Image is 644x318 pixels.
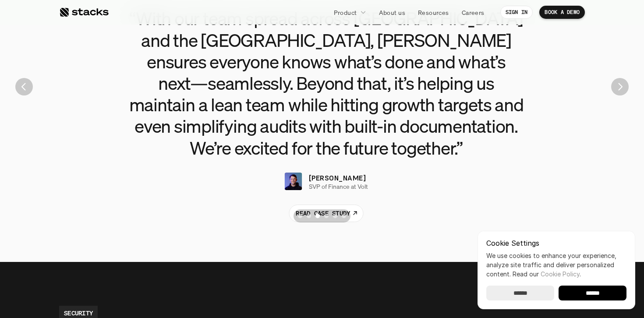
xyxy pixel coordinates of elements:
[539,6,585,19] a: BOOK A DEMO
[15,78,33,95] img: Back Arrow
[313,209,322,223] button: Scroll to page 3
[513,270,581,278] span: Read our .
[309,173,366,183] p: [PERSON_NAME]
[322,209,331,223] button: Scroll to page 4
[486,240,626,247] p: Cookie Settings
[15,78,33,95] button: Previous
[611,78,629,95] button: Next
[129,7,524,158] h3: “With our team spread across [GEOGRAPHIC_DATA] and the [GEOGRAPHIC_DATA], [PERSON_NAME] ensures e...
[331,209,340,223] button: Scroll to page 5
[486,251,626,279] p: We use cookies to enhance your experience, analyze site traffic and deliver personalized content.
[418,8,449,17] p: Resources
[462,8,485,17] p: Careers
[456,4,490,20] a: Careers
[374,4,410,20] a: About us
[545,9,580,15] p: BOOK A DEMO
[379,8,405,17] p: About us
[103,203,142,209] a: Privacy Policy
[500,6,533,19] a: SIGN IN
[334,8,357,17] p: Product
[340,209,350,223] button: Scroll to page 6
[296,208,350,218] p: READ CASE STUDY
[611,78,629,95] img: Next Arrow
[413,4,454,20] a: Resources
[64,308,93,318] h2: SECURITY
[309,183,368,191] p: SVP of Finance at Volt
[506,9,528,15] p: SIGN IN
[304,209,313,223] button: Scroll to page 2
[541,270,580,278] a: Cookie Policy
[294,209,304,223] button: Scroll to page 1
